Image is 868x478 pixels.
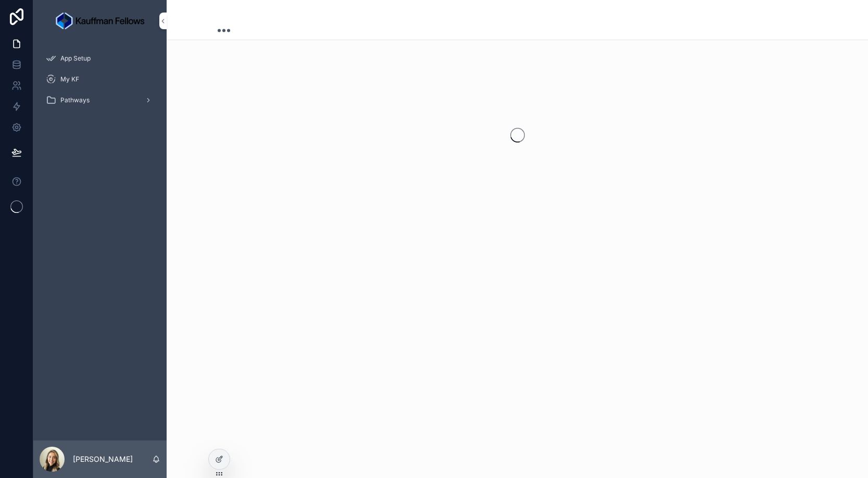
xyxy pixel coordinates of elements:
img: App logo [56,13,144,29]
p: [PERSON_NAME] [73,454,133,464]
span: Pathways [60,96,90,104]
div: scrollable content [33,42,167,123]
span: My KF [60,75,79,83]
a: App Setup [40,49,160,68]
span: App Setup [60,54,91,63]
a: My KF [40,70,160,89]
a: Pathways [40,91,160,110]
